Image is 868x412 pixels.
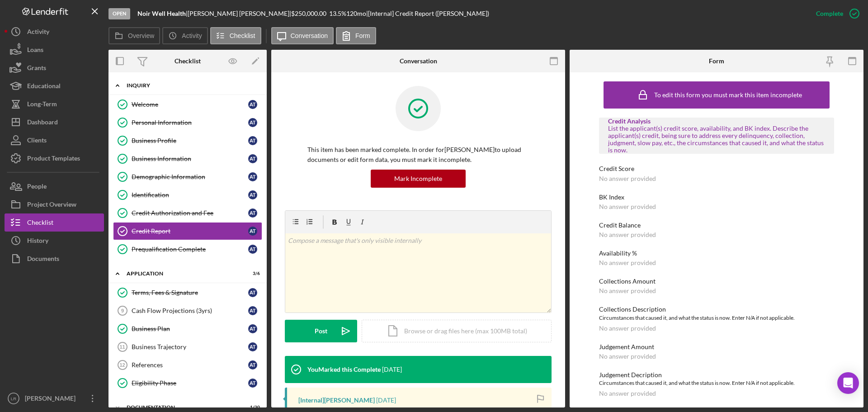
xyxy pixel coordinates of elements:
[27,232,48,252] div: History
[709,57,724,65] div: Form
[132,307,248,314] div: Cash Flow Projections (3yrs)
[248,288,257,297] div: A T
[307,366,381,373] div: You Marked this Complete
[5,177,104,195] button: People
[248,227,257,236] div: A T
[599,165,834,172] div: Credit Score
[599,325,656,332] div: No answer provided
[5,195,104,213] button: Project Overview
[27,250,59,270] div: Documents
[132,155,248,162] div: Business Information
[599,222,834,229] div: Credit Balance
[113,95,262,114] a: WelcomeAT
[230,32,255,39] label: Checklist
[599,250,834,257] div: Availability %
[355,32,370,39] label: Form
[599,313,834,322] div: Circumstances that caused it, and what the status is now. Enter N/A if not applicable.
[248,172,257,181] div: A T
[113,186,262,204] a: IdentificationAT
[394,170,442,188] div: Mark Incomplete
[376,397,396,404] time: 2025-08-20 16:12
[248,136,257,145] div: A T
[248,379,257,388] div: A T
[121,308,124,313] tspan: 9
[5,250,104,268] button: Documents
[27,59,46,79] div: Grants
[113,150,262,168] a: Business InformationAT
[599,343,834,350] div: Judgement Amount
[5,149,104,167] button: Product Templates
[188,10,291,17] div: [PERSON_NAME] [PERSON_NAME] |
[329,10,346,17] div: 13.5 %
[113,320,262,338] a: Business PlanAT
[248,118,257,127] div: A T
[382,366,402,373] time: 2025-08-20 17:57
[248,245,257,254] div: A T
[400,57,437,65] div: Conversation
[5,113,104,131] button: Dashboard
[113,356,262,374] a: 12ReferencesAT
[599,306,834,313] div: Collections Description
[837,372,859,394] div: Open Intercom Messenger
[27,213,53,234] div: Checklist
[291,32,328,39] label: Conversation
[27,195,76,216] div: Project Overview
[119,362,125,368] tspan: 12
[27,131,47,152] div: Clients
[113,338,262,356] a: 11Business TrajectoryAT
[27,77,61,97] div: Educational
[5,59,104,77] a: Grants
[816,5,843,23] div: Complete
[285,320,357,342] button: Post
[599,379,834,388] div: Circumstances that caused it, and what the status is now. Enter N/A if not applicable.
[599,231,656,238] div: No answer provided
[132,361,248,369] div: References
[113,374,262,392] a: Eligibility PhaseAT
[608,125,825,154] div: List the applicant(s) credit score, availability, and BK index. Describe the applicant(s) credit,...
[5,213,104,232] a: Checklist
[27,149,80,170] div: Product Templates
[132,173,248,180] div: Demographic Information
[599,194,834,201] div: BK Index
[5,131,104,149] a: Clients
[336,27,376,44] button: Form
[162,27,208,44] button: Activity
[5,389,104,407] button: LR[PERSON_NAME]
[599,390,656,397] div: No answer provided
[5,23,104,41] button: Activity
[291,10,329,17] div: $250,000.00
[23,389,81,410] div: [PERSON_NAME]
[113,204,262,222] a: Credit Authorization and FeeAT
[127,271,237,276] div: Application
[132,246,248,253] div: Prequalification Complete
[366,10,489,17] div: | [Internal] Credit Report ([PERSON_NAME])
[248,342,257,351] div: A T
[5,232,104,250] button: History
[113,240,262,258] a: Prequalification CompleteAT
[599,175,656,182] div: No answer provided
[132,227,248,235] div: Credit Report
[5,41,104,59] button: Loans
[132,209,248,217] div: Credit Authorization and Fee
[132,191,248,199] div: Identification
[113,302,262,320] a: 9Cash Flow Projections (3yrs)AT
[599,278,834,285] div: Collections Amount
[113,132,262,150] a: Business ProfileAT
[27,177,47,198] div: People
[244,405,260,410] div: 1 / 20
[248,190,257,199] div: A T
[182,32,202,39] label: Activity
[371,170,466,188] button: Mark Incomplete
[248,154,257,163] div: A T
[599,353,656,360] div: No answer provided
[128,32,154,39] label: Overview
[307,145,529,165] p: This item has been marked complete. In order for [PERSON_NAME] to upload documents or edit form d...
[127,405,237,410] div: Documentation
[132,289,248,296] div: Terms, Fees & Signature
[271,27,334,44] button: Conversation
